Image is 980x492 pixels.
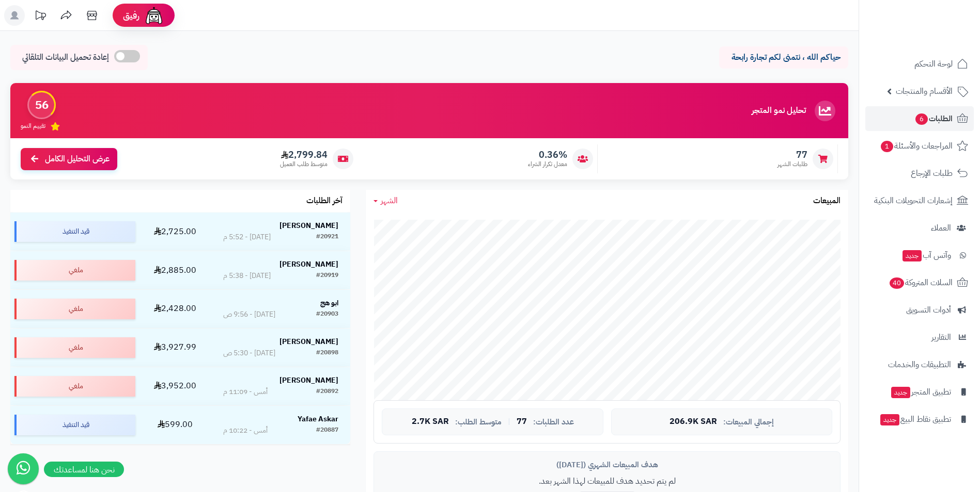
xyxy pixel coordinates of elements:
span: جديد [903,250,922,261]
span: 2,799.84 [280,149,328,160]
span: المراجعات والأسئلة [880,139,953,153]
p: لم يتم تحديد هدف للمبيعات لهذا الشهر بعد. [382,475,832,487]
span: 1 [881,141,893,152]
a: التطبيقات والخدمات [865,352,974,377]
h3: تحليل نمو المتجر [752,106,806,116]
span: إجمالي المبيعات: [723,418,774,427]
span: تطبيق نقاط البيع [879,412,951,427]
p: حياكم الله ، نتمنى لكم تجارة رابحة [727,52,841,63]
strong: [PERSON_NAME] [279,336,338,347]
span: الشهر [381,194,398,207]
span: الطلبات [914,111,953,126]
span: جديد [891,387,910,398]
span: 2.7K SAR [412,417,449,427]
span: طلبات الشهر [777,160,807,169]
span: طلبات الإرجاع [911,166,953,181]
span: وآتس آب [901,248,951,263]
span: التطبيقات والخدمات [888,357,951,372]
span: 206.9K SAR [670,417,717,427]
a: طلبات الإرجاع [865,161,974,186]
span: 6 [915,113,928,125]
a: الطلبات6 [865,106,974,131]
h3: المبيعات [813,196,841,206]
a: تطبيق المتجرجديد [865,380,974,404]
div: ملغي [14,337,135,358]
a: إشعارات التحويلات البنكية [865,188,974,213]
td: 3,952.00 [139,367,211,405]
span: الأقسام والمنتجات [896,84,953,99]
div: ملغي [14,299,135,319]
span: متوسط طلب العميل [280,160,328,169]
span: التقارير [931,330,951,345]
a: السلات المتروكة40 [865,270,974,295]
span: 77 [517,417,527,427]
h3: آخر الطلبات [306,196,343,206]
a: عرض التحليل الكامل [21,148,117,170]
td: 2,885.00 [139,251,211,289]
div: #20892 [316,387,338,397]
div: هدف المبيعات الشهري ([DATE]) [382,460,832,470]
div: #20919 [316,271,338,281]
span: العملاء [931,221,951,235]
a: تحديثات المنصة [27,5,53,28]
span: أدوات التسويق [906,303,951,317]
div: #20887 [316,425,338,436]
a: تطبيق نقاط البيعجديد [865,407,974,432]
span: 77 [777,149,807,160]
div: #20921 [316,232,338,242]
strong: [PERSON_NAME] [279,259,338,270]
div: أمس - 10:22 م [223,425,268,436]
img: ai-face.png [144,5,164,26]
td: 2,725.00 [139,212,211,251]
a: التقارير [865,325,974,350]
a: أدوات التسويق [865,298,974,322]
span: لوحة التحكم [914,57,953,71]
div: [DATE] - 9:56 ص [223,309,275,320]
span: متوسط الطلب: [455,418,502,427]
a: العملاء [865,216,974,240]
a: الشهر [374,195,398,207]
span: 0.36% [528,149,567,160]
span: إشعارات التحويلات البنكية [874,193,953,208]
span: معدل تكرار الشراء [528,160,567,169]
span: جديد [880,414,899,425]
span: | [508,418,510,425]
div: [DATE] - 5:38 م [223,271,271,281]
div: ملغي [14,260,135,281]
span: إعادة تحميل البيانات التلقائي [22,52,109,63]
span: تطبيق المتجر [890,385,951,399]
span: عدد الطلبات: [533,418,574,427]
td: 599.00 [139,406,211,444]
div: [DATE] - 5:30 ص [223,348,275,358]
span: 40 [890,277,904,289]
span: السلات المتروكة [889,275,953,290]
td: 2,428.00 [139,290,211,328]
span: عرض التحليل الكامل [45,153,110,165]
td: 3,927.99 [139,329,211,367]
strong: Yafae Askar [298,414,338,424]
a: المراجعات والأسئلة1 [865,134,974,158]
div: #20898 [316,348,338,358]
a: لوحة التحكم [865,52,974,76]
div: قيد التنفيذ [14,415,135,435]
div: أمس - 11:09 م [223,387,268,397]
div: [DATE] - 5:52 م [223,232,271,242]
a: وآتس آبجديد [865,243,974,268]
span: تقييم النمو [21,122,45,130]
div: ملغي [14,376,135,397]
div: قيد التنفيذ [14,221,135,242]
strong: ابو هج [320,298,338,308]
div: #20903 [316,309,338,320]
strong: [PERSON_NAME] [279,220,338,231]
strong: [PERSON_NAME] [279,375,338,386]
span: رفيق [123,9,139,22]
